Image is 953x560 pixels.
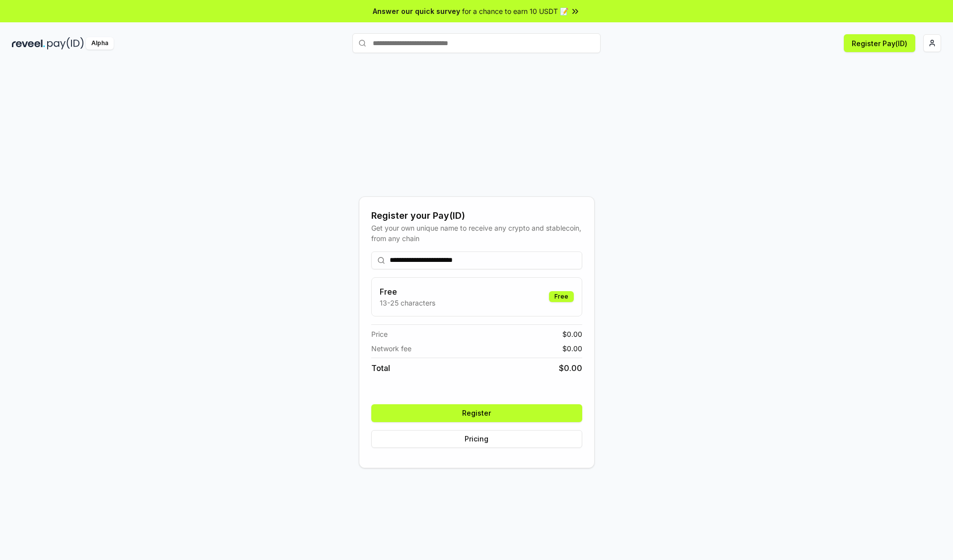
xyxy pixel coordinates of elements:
[371,430,582,448] button: Pricing
[47,37,84,50] img: pay_id
[371,362,390,374] span: Total
[373,6,460,16] span: Answer our quick survey
[86,37,114,50] div: Alpha
[371,329,388,339] span: Price
[371,404,582,422] button: Register
[371,343,411,354] span: Network fee
[562,329,582,339] span: $ 0.00
[371,223,582,244] div: Get your own unique name to receive any crypto and stablecoin, from any chain
[371,209,582,223] div: Register your Pay(ID)
[549,291,574,302] div: Free
[380,286,435,298] h3: Free
[844,34,915,52] button: Register Pay(ID)
[12,37,45,50] img: reveel_dark
[562,343,582,354] span: $ 0.00
[380,298,435,308] p: 13-25 characters
[559,362,582,374] span: $ 0.00
[462,6,568,16] span: for a chance to earn 10 USDT 📝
